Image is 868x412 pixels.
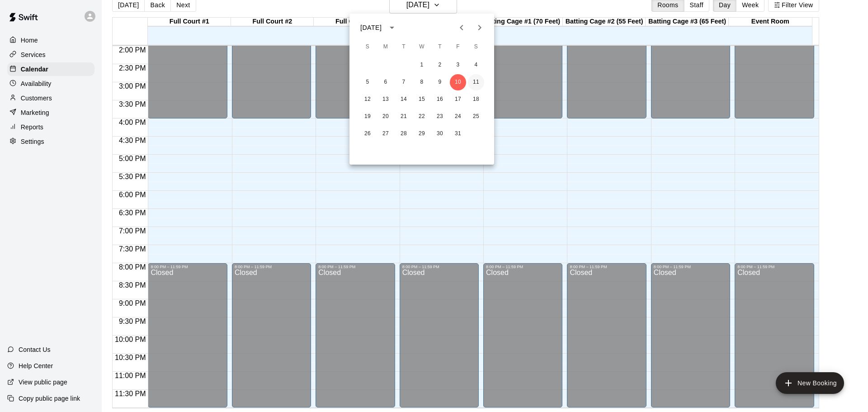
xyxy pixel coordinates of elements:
[468,74,484,90] button: 11
[450,57,466,73] button: 3
[432,74,448,90] button: 9
[359,38,376,56] span: Sunday
[450,74,466,90] button: 10
[377,91,394,108] button: 13
[359,126,376,142] button: 26
[468,57,484,73] button: 4
[360,23,382,33] div: [DATE]
[414,57,430,73] button: 1
[450,38,466,56] span: Friday
[359,109,376,125] button: 19
[396,74,412,90] button: 7
[377,126,394,142] button: 27
[396,126,412,142] button: 28
[432,57,448,73] button: 2
[468,91,484,108] button: 18
[432,38,448,56] span: Thursday
[414,126,430,142] button: 29
[384,20,400,35] button: calendar view is open, switch to year view
[450,91,466,108] button: 17
[414,91,430,108] button: 15
[432,91,448,108] button: 16
[414,38,430,56] span: Wednesday
[396,109,412,125] button: 21
[450,126,466,142] button: 31
[468,38,484,56] span: Saturday
[396,91,412,108] button: 14
[359,91,376,108] button: 12
[377,38,394,56] span: Monday
[377,109,394,125] button: 20
[450,109,466,125] button: 24
[377,74,394,90] button: 6
[432,126,448,142] button: 30
[471,19,489,37] button: Next month
[396,38,412,56] span: Tuesday
[359,74,376,90] button: 5
[414,109,430,125] button: 22
[453,19,471,37] button: Previous month
[432,109,448,125] button: 23
[468,109,484,125] button: 25
[414,74,430,90] button: 8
